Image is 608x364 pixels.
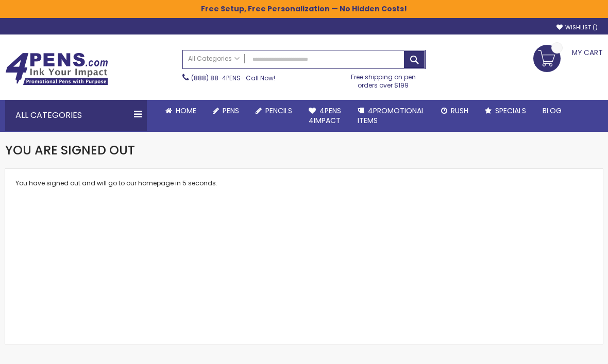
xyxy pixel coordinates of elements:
[176,106,196,116] span: Home
[5,142,135,159] span: You are signed out
[433,100,477,122] a: Rush
[451,106,468,116] span: Rush
[358,106,425,126] span: 4PROMOTIONAL ITEMS
[188,55,240,63] span: All Categories
[223,106,239,116] span: Pens
[247,100,300,122] a: Pencils
[183,50,245,67] a: All Categories
[191,74,275,82] span: - Call Now!
[477,100,534,122] a: Specials
[157,100,205,122] a: Home
[534,100,570,122] a: Blog
[300,100,349,132] a: 4Pens4impact
[265,106,292,116] span: Pencils
[205,100,247,122] a: Pens
[543,106,562,116] span: Blog
[556,24,598,31] a: Wishlist
[15,179,593,187] p: You have signed out and will go to our homepage in 5 seconds.
[191,74,241,82] a: (888) 88-4PENS
[5,100,147,131] div: All Categories
[5,53,108,85] img: 4Pens Custom Pens and Promotional Products
[495,106,526,116] span: Specials
[309,106,341,126] span: 4Pens 4impact
[349,100,433,132] a: 4PROMOTIONALITEMS
[341,69,425,90] div: Free shipping on pen orders over $199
